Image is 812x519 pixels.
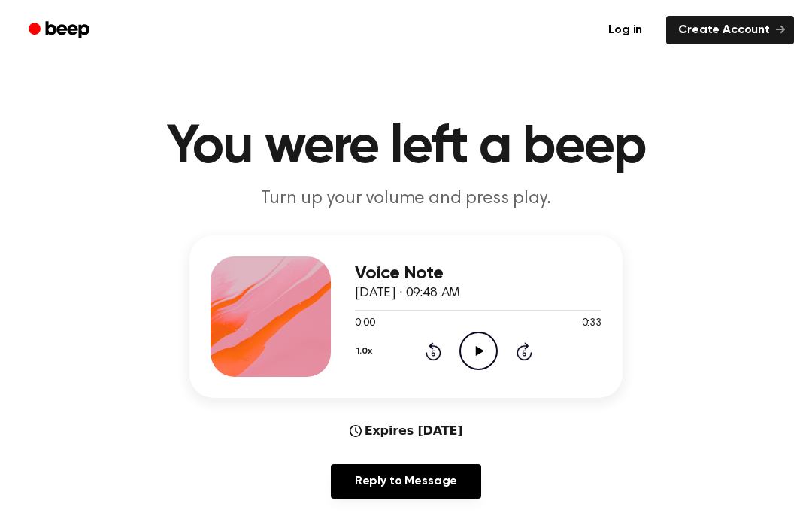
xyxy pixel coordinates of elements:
span: [DATE] · 09:48 AM [355,287,460,300]
p: Turn up your volume and press play. [117,187,695,211]
a: Log in [593,13,657,47]
a: Reply to Message [331,464,481,499]
button: 1.0x [355,338,377,364]
a: Create Account [666,16,794,44]
h3: Voice Note [355,263,601,284]
span: 0:00 [355,316,374,332]
a: Beep [18,16,103,45]
span: 0:33 [582,316,601,332]
h1: You were left a beep [21,120,791,175]
div: Expires [DATE] [350,422,463,440]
